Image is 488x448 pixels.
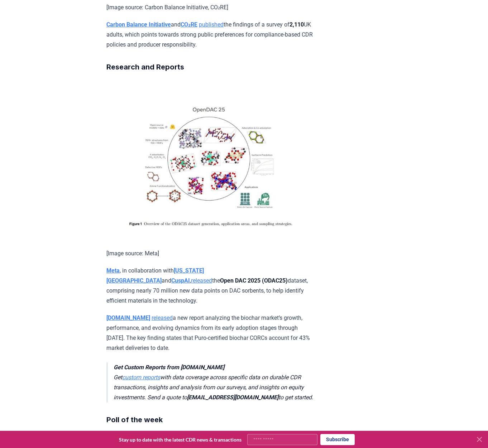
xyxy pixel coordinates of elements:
[106,267,120,274] a: Meta
[152,314,173,321] a: released
[114,364,313,401] em: Get with data coverage across specific data on durable CDR transactions, insights and analysis fr...
[106,90,316,231] img: blog post image
[106,266,316,306] p: , in collaboration with and , the dataset, comprising nearly 70 million new data points on DAC so...
[122,374,160,381] a: custom reports
[220,277,288,284] strong: Open DAC 2025 (ODAC25)
[106,313,316,353] p: a new report analyzing the biochar market’s growth, performance, and evolving dynamics from its e...
[181,21,197,28] a: CO₂RE
[191,277,212,284] a: released
[106,249,316,259] p: [Image source: Meta]
[106,314,150,321] a: [DOMAIN_NAME]
[290,21,304,28] strong: 2,110
[106,3,316,13] p: [Image source: Carbon Balance Initiative, CO₂RE]
[106,20,316,50] p: and the findings of a survey of UK adults, which points towards strong public preferences for com...
[187,394,278,401] strong: [EMAIL_ADDRESS][DOMAIN_NAME]
[199,21,224,28] a: published
[171,277,190,284] a: CuspAI
[114,364,224,371] strong: Get Custom Reports from [DOMAIN_NAME]
[106,415,163,424] strong: Poll of the week
[106,21,171,28] a: Carbon Balance Initiative
[106,63,184,71] strong: Research and Reports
